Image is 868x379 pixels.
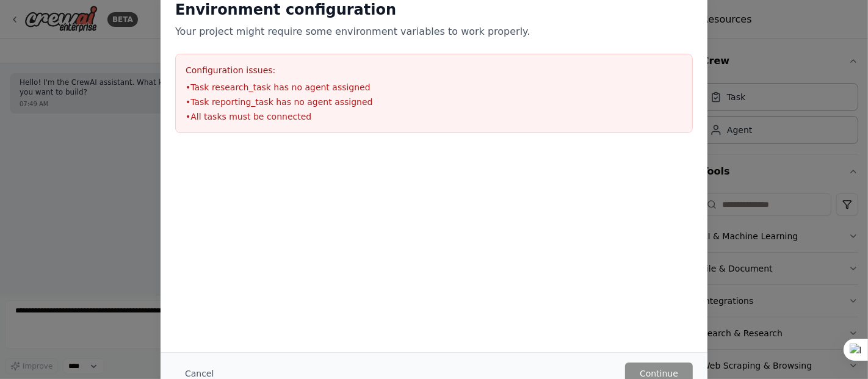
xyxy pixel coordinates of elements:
h3: Configuration issues: [186,64,682,76]
li: • Task reporting_task has no agent assigned [186,96,682,108]
li: • All tasks must be connected [186,110,682,123]
p: Your project might require some environment variables to work properly. [175,24,693,39]
li: • Task research_task has no agent assigned [186,81,682,93]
